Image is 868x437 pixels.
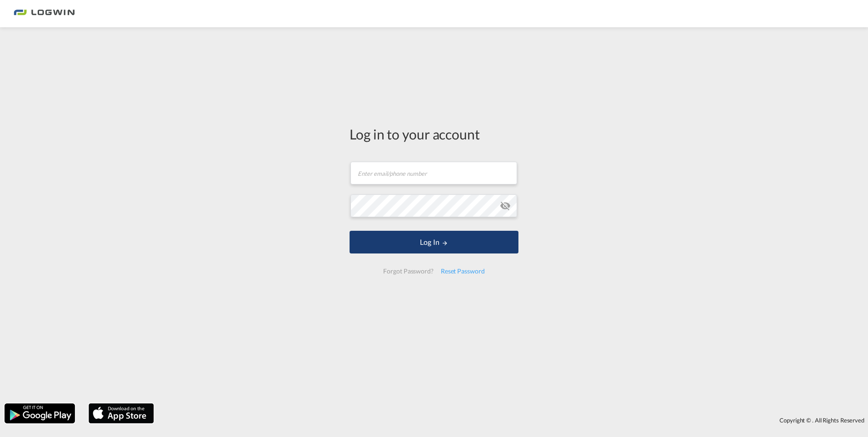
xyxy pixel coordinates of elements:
button: LOGIN [350,231,518,253]
input: Enter email/phone number [350,162,517,184]
md-icon: icon-eye-off [500,200,511,211]
div: Log in to your account [350,124,518,144]
div: Copyright © . All Rights Reserved [158,412,868,428]
div: Reset Password [437,263,488,279]
div: Forgot Password? [380,263,437,279]
img: apple.png [88,402,155,424]
img: google.png [4,402,76,424]
img: bc73a0e0d8c111efacd525e4c8ad7d32.png [14,4,75,24]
